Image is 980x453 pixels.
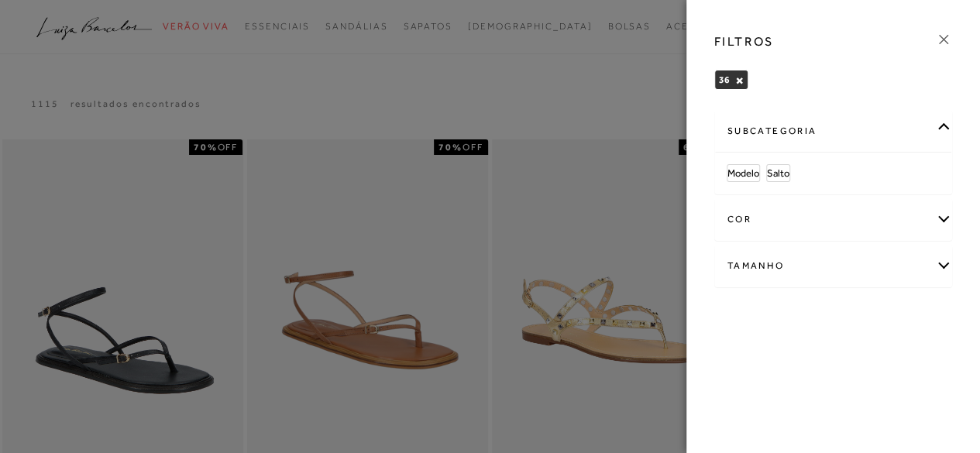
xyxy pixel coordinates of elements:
[714,33,774,50] h3: FILTROS
[719,74,730,85] span: 36
[727,165,759,181] a: Modelo
[767,165,789,181] a: Salto
[715,199,952,240] div: cor
[715,245,952,287] div: Tamanho
[727,167,759,179] span: Modelo
[715,111,952,152] div: subcategoria
[767,167,789,179] span: Salto
[735,75,744,86] button: 36 Close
